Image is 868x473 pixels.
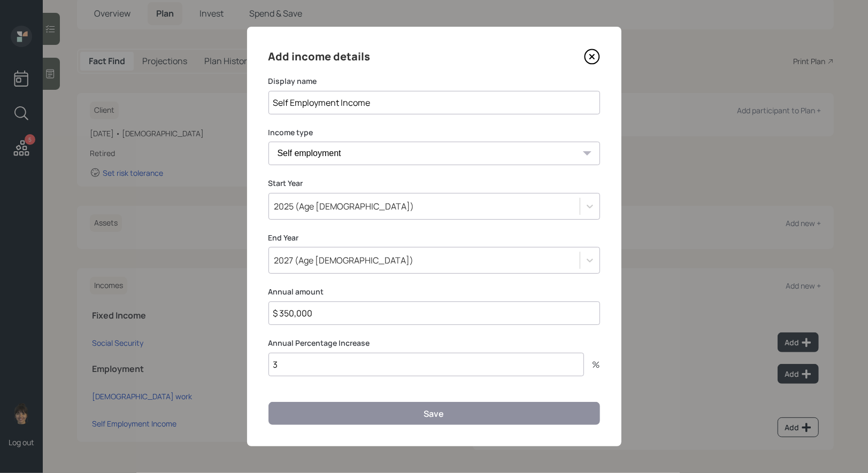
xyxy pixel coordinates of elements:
div: 2027 (Age [DEMOGRAPHIC_DATA]) [274,254,414,266]
h4: Add income details [268,48,371,65]
label: End Year [268,232,600,243]
div: % [584,360,600,369]
label: Start Year [268,178,600,189]
div: 2025 (Age [DEMOGRAPHIC_DATA]) [274,200,414,212]
label: Income type [268,127,600,138]
label: Annual amount [268,286,600,297]
button: Save [268,402,600,425]
label: Display name [268,76,600,87]
div: Save [424,408,444,420]
label: Annual Percentage Increase [268,338,600,348]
